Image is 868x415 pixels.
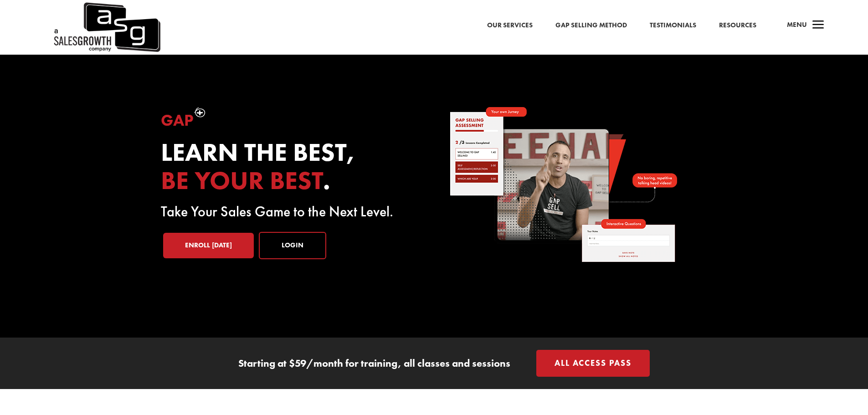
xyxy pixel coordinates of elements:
img: plus-symbol-white [194,107,205,118]
span: Menu [787,20,807,29]
h2: Learn the best, . [161,138,419,199]
p: Take Your Sales Game to the Next Level. [161,206,419,217]
a: Testimonials [650,20,696,31]
a: Login [259,232,326,259]
span: be your best [161,164,323,197]
a: Enroll [DATE] [163,233,254,258]
img: self-paced-sales-course-online [449,107,677,262]
a: Resources [719,20,756,31]
a: Gap Selling Method [555,20,627,31]
span: a [809,16,827,35]
a: Our Services [487,20,533,31]
a: All Access Pass [536,350,650,377]
span: Gap [161,110,194,131]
